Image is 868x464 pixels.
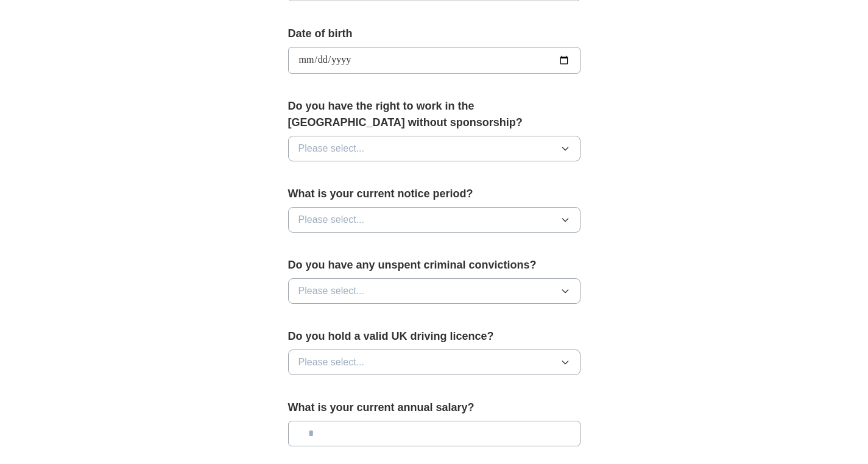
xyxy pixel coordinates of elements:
[288,186,580,202] label: What is your current notice period?
[288,136,580,161] button: Please select...
[288,399,580,416] label: What is your current annual salary?
[288,207,580,233] button: Please select...
[298,284,365,298] span: Please select...
[298,213,365,227] span: Please select...
[288,328,580,345] label: Do you hold a valid UK driving licence?
[288,98,580,131] label: Do you have the right to work in the [GEOGRAPHIC_DATA] without sponsorship?
[298,355,365,370] span: Please select...
[288,257,580,273] label: Do you have any unspent criminal convictions?
[288,350,580,375] button: Please select...
[288,278,580,304] button: Please select...
[298,141,365,156] span: Please select...
[288,26,580,42] label: Date of birth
